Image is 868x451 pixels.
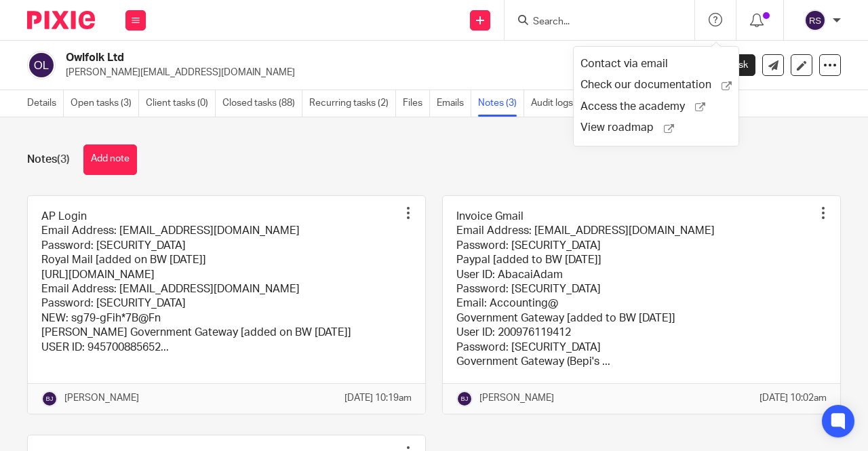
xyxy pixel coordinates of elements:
[580,100,695,114] span: Access the academy
[27,90,64,117] a: Details
[146,90,216,117] a: Client tasks (0)
[532,16,654,28] input: Search
[403,90,430,117] a: Files
[479,391,554,405] p: [PERSON_NAME]
[478,90,524,117] a: Notes (3)
[580,58,668,69] span: Contact via email
[580,121,732,135] a: View roadmap
[41,391,58,407] img: svg%3E
[66,66,656,79] p: [PERSON_NAME][EMAIL_ADDRESS][DOMAIN_NAME]
[580,60,668,69] a: Contact via email
[66,51,538,65] h2: Owlfolk Ltd
[531,90,580,117] a: Audit logs
[344,391,412,405] p: [DATE] 10:19am
[27,51,56,79] img: svg%3E
[71,90,139,117] a: Open tasks (3)
[27,11,95,29] img: Pixie
[64,391,139,405] p: [PERSON_NAME]
[222,90,302,117] a: Closed tasks (88)
[580,78,722,92] span: Check our documentation
[580,121,664,135] span: View roadmap
[580,78,732,92] a: Check our documentation
[57,154,70,165] span: (3)
[27,153,70,167] h1: Notes
[456,391,473,407] img: svg%3E
[804,9,826,31] img: svg%3E
[83,144,137,175] button: Add note
[437,90,471,117] a: Emails
[309,90,396,117] a: Recurring tasks (2)
[759,391,827,405] p: [DATE] 10:02am
[580,100,732,114] a: Access the academy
